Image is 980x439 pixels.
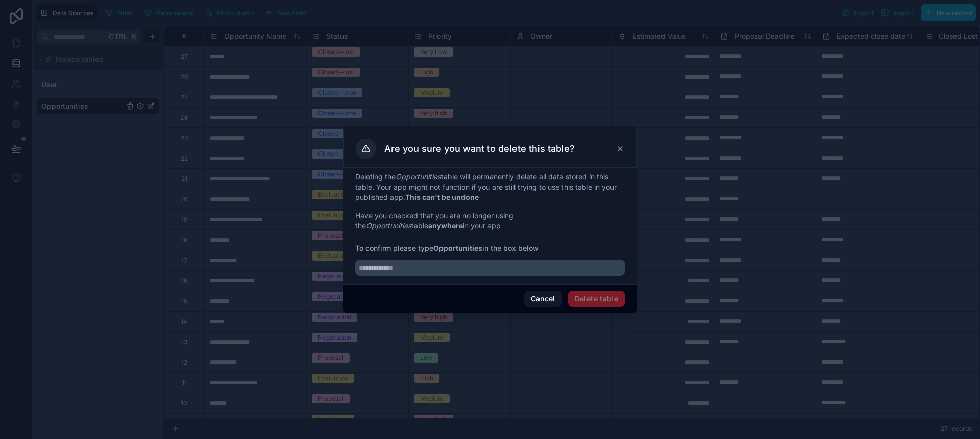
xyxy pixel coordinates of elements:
[433,244,482,252] strong: Opportunities
[355,243,625,253] span: To confirm please type in the box below
[384,143,575,155] h3: Are you sure you want to delete this table?
[355,172,625,202] p: Deleting the table will permanently delete all data stored in this table. Your app might not func...
[355,211,625,231] p: Have you checked that you are no longer using the table in your app
[428,221,463,230] strong: anywhere
[524,291,562,307] button: Cancel
[405,193,479,201] strong: This can't be undone
[396,172,441,181] em: Opportunities
[366,221,411,230] em: Opportunities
